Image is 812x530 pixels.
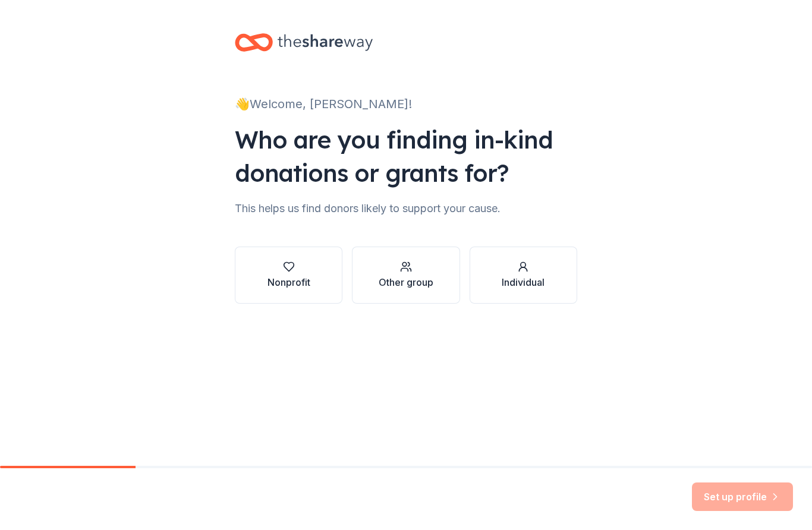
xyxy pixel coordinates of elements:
button: Individual [470,247,577,304]
div: Who are you finding in-kind donations or grants for? [235,123,577,190]
div: Other group [379,275,433,289]
div: Individual [502,275,545,289]
div: Nonprofit [267,275,310,289]
button: Other group [352,247,459,304]
button: Nonprofit [235,247,342,304]
div: 👋 Welcome, [PERSON_NAME]! [235,94,577,113]
div: This helps us find donors likely to support your cause. [235,199,577,218]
